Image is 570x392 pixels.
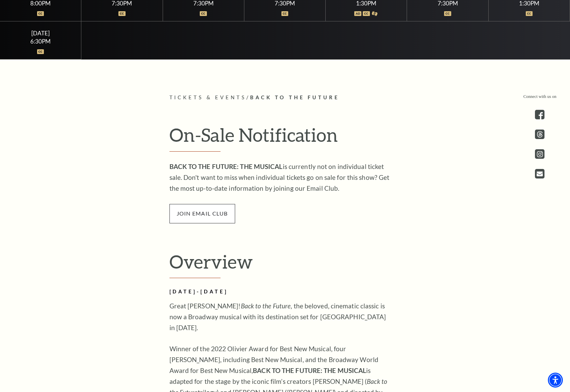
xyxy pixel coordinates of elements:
a: facebook - open in a new tab [535,110,544,119]
h2: [DATE]-[DATE] [169,288,391,296]
em: Back to the Future [241,302,291,310]
div: 1:30PM [334,0,399,6]
span: Back to the Future [250,95,339,100]
a: join email club [169,209,235,217]
strong: BACK TO THE FUTURE: THE MUSICAL [169,163,283,170]
a: threads.com - open in a new tab [535,130,544,139]
span: Tickets & Events [169,95,247,100]
div: [DATE] [8,30,73,37]
p: / [169,93,401,102]
div: 8:00PM [8,0,73,6]
div: 6:30PM [8,38,73,44]
div: 7:30PM [253,0,317,6]
div: Accessibility Menu [548,373,563,388]
span: join email club [169,204,235,223]
h2: Overview [169,251,401,278]
div: 7:30PM [415,0,480,6]
p: Great [PERSON_NAME]! , the beloved, cinematic classic is now a Broadway musical with its destinat... [169,301,391,333]
h2: On-Sale Notification [169,124,401,152]
p: Connect with us on [523,93,556,100]
a: instagram - open in a new tab [535,149,544,159]
div: 7:30PM [171,0,236,6]
div: 1:30PM [496,0,561,6]
div: 7:30PM [89,0,154,6]
p: is currently not on individual ticket sale. Don't want to miss when individual tickets go on sale... [169,161,391,194]
strong: BACK TO THE FUTURE: THE MUSICAL [253,367,366,374]
a: Open this option - open in a new tab [535,169,544,178]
